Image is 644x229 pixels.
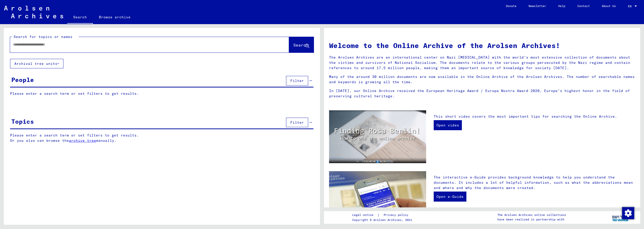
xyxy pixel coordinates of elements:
[93,11,137,23] a: Browse archive
[289,37,314,53] button: Search
[497,217,566,222] p: have been realized in partnership with
[434,120,462,130] a: Open video
[67,11,93,24] a: Search
[329,110,426,163] img: video.jpg
[329,74,635,85] p: Many of the around 30 million documents are now available in the Online Archive of the Arolsen Ar...
[434,192,466,202] a: Open e-Guide
[622,207,634,219] img: Change consent
[434,175,635,191] p: The interactive e-Guide provides background knowledge to help you understand the documents. It in...
[11,117,34,126] div: Topics
[380,212,414,218] a: Privacy policy
[329,55,635,71] p: The Arolsen Archives are an international center on Nazi [MEDICAL_DATA] with the world’s most ext...
[290,120,304,125] span: Filter
[286,76,308,85] button: Filter
[10,91,313,96] p: Please enter a search term or set filters to get results.
[628,5,633,8] span: EN
[329,88,635,99] p: In [DATE], our Online Archive received the European Heritage Award / Europa Nostra Award 2020, Eu...
[434,114,635,119] p: This short video covers the most important tips for searching the Online Archive.
[10,133,314,143] p: Please enter a search term or set filters to get results. Or you also can browse the manually.
[352,218,414,222] p: Copyright © Arolsen Archives, 2021
[69,138,96,143] a: archive tree
[329,40,635,51] h1: Welcome to the Online Archive of the Arolsen Archives!
[10,59,63,68] button: Archival tree units
[293,42,308,48] span: Search
[290,78,304,83] span: Filter
[611,211,630,223] img: yv_logo.png
[622,207,634,219] div: Change consent
[11,75,34,84] div: People
[497,213,566,217] p: The Arolsen Archives online collections
[14,34,72,39] mat-label: Search for topics or names
[286,118,308,127] button: Filter
[4,6,63,18] img: Arolsen_neg.svg
[352,212,414,218] div: |
[352,212,377,218] a: Legal notice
